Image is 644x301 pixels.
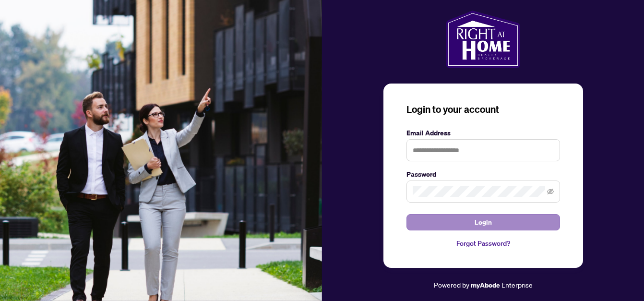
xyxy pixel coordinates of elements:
[475,215,492,230] span: Login
[547,188,554,195] span: eye-invisible
[446,11,520,68] img: ma-logo
[406,214,560,230] button: Login
[501,280,533,289] span: Enterprise
[471,280,500,290] a: myAbode
[406,169,560,180] label: Password
[406,128,560,138] label: Email Address
[406,103,560,116] h3: Login to your account
[434,280,469,289] span: Powered by
[406,238,560,249] a: Forgot Password?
